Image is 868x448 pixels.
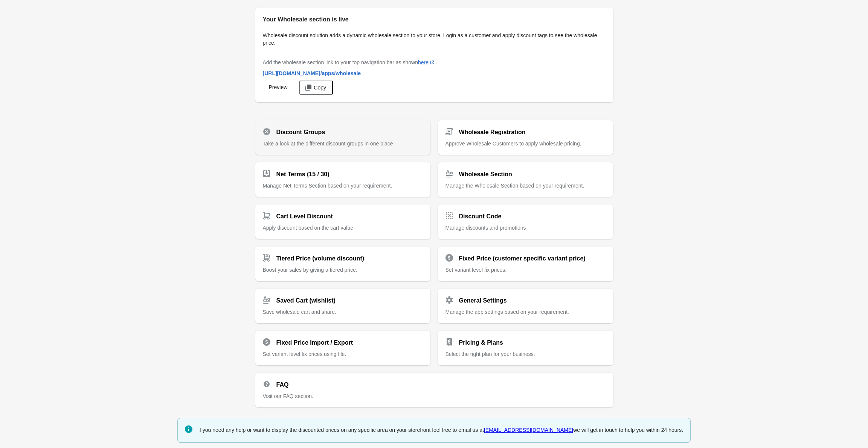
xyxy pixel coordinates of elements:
[276,254,365,263] h2: Tiered Price (volume discount)
[263,141,393,147] span: Take a look at the different discount groups in one place
[418,59,436,65] a: here(opens a new window)
[263,183,392,189] span: Manage Net Terms Section based on your requirement.
[263,393,313,399] span: Visit our FAQ section.
[263,225,354,231] span: Apply discount based on the cart value
[276,296,336,305] h2: Saved Cart (wishlist)
[459,212,502,221] h2: Discount Code
[484,427,573,433] a: [EMAIL_ADDRESS][DOMAIN_NAME]
[445,183,584,189] span: Manage the Wholesale Section based on your requirement.
[260,67,364,80] a: [URL][DOMAIN_NAME]/apps/wholesale
[276,128,325,137] h2: Discount Groups
[314,85,326,91] span: Copy
[459,338,503,347] h2: Pricing & Plans
[263,309,336,315] span: Save wholesale cart and share.
[263,351,346,357] span: Set variant level fix prices using file.
[263,32,597,46] span: Wholesale discount solution adds a dynamic wholesale section to your store. Login as a customer a...
[459,170,512,179] h2: Wholesale Section
[263,15,606,24] h2: Your Wholesale section is live
[459,128,526,137] h2: Wholesale Registration
[198,425,683,435] div: if you need any help or want to display the discounted prices on any specific area on your storef...
[445,267,507,273] span: Set variant level fix prices.
[445,141,581,147] span: Approve Wholesale Customers to apply wholesale pricing.
[263,70,361,76] span: [URL][DOMAIN_NAME] /apps/wholesale
[269,84,288,90] span: Preview
[299,80,333,95] button: Copy
[276,212,333,221] h2: Cart Level Discount
[445,309,569,315] span: Manage the app settings based on your requirement.
[276,170,330,179] h2: Net Terms (15 / 30)
[263,267,357,273] span: Boost your sales by giving a tiered price.
[263,59,438,65] span: Add the wholesale section link to your top navigation bar as shown .
[459,254,586,263] h2: Fixed Price (customer specific variant price)
[445,225,526,231] span: Manage discounts and promotions
[459,296,507,305] h2: General Settings
[263,80,294,94] a: Preview
[445,351,535,357] span: Select the right plan for your business.
[276,380,289,389] h2: FAQ
[255,373,613,407] a: FAQ Visit our FAQ section.
[276,338,353,347] h2: Fixed Price Import / Export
